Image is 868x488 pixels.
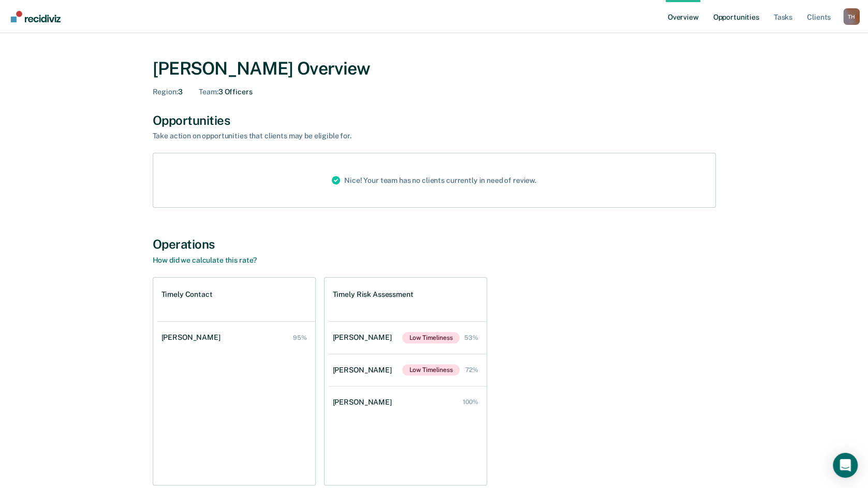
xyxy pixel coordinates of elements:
[402,364,459,376] span: Low Timeliness
[293,334,307,341] div: 95%
[153,58,716,79] div: [PERSON_NAME] Overview
[465,366,478,374] div: 72%
[329,322,487,354] a: [PERSON_NAME]Low Timeliness 53%
[463,398,478,406] div: 100%
[333,366,396,375] div: [PERSON_NAME]
[161,333,225,342] div: [PERSON_NAME]
[161,290,213,299] h1: Timely Contact
[402,332,459,343] span: Low Timeliness
[333,333,396,342] div: [PERSON_NAME]
[153,132,515,140] div: Take action on opportunities that clients may be eligible for.
[843,8,860,25] button: Profile dropdown button
[157,323,315,352] a: [PERSON_NAME] 95%
[153,256,257,264] a: How did we calculate this rate?
[323,153,545,207] div: Nice! Your team has no clients currently in need of review.
[11,11,61,22] img: Recidiviz
[153,237,716,252] div: Operations
[329,387,487,417] a: [PERSON_NAME] 100%
[199,88,218,96] span: Team :
[153,88,183,96] div: 3
[333,290,414,299] h1: Timely Risk Assessment
[199,88,252,96] div: 3 Officers
[464,334,478,341] div: 53%
[843,8,860,25] div: T H
[333,398,396,407] div: [PERSON_NAME]
[153,88,178,96] span: Region :
[833,453,858,478] div: Open Intercom Messenger
[153,113,716,128] div: Opportunities
[329,354,487,386] a: [PERSON_NAME]Low Timeliness 72%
